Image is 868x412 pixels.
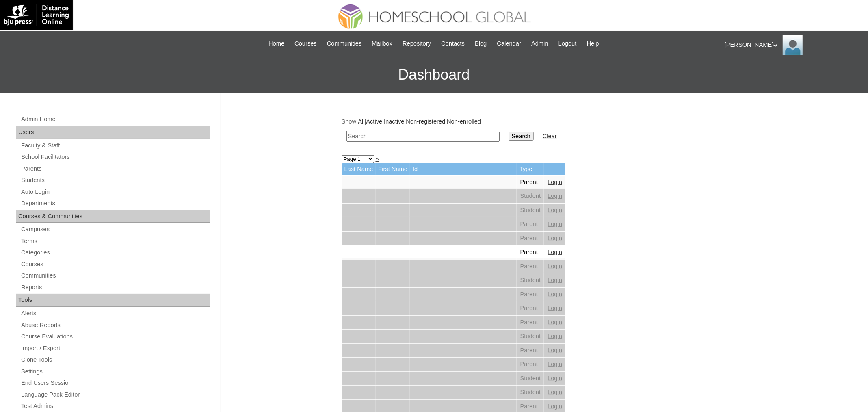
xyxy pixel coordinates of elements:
[4,56,864,93] h3: Dashboard
[20,378,210,388] a: End Users Session
[517,386,544,399] td: Student
[20,320,210,330] a: Abuse Reports
[548,263,562,269] a: Login
[403,39,431,48] span: Repository
[497,39,521,48] span: Calendar
[548,389,562,395] a: Login
[447,118,481,125] a: Non-enrolled
[548,235,562,241] a: Login
[517,245,544,259] td: Parent
[376,163,410,175] td: First Name
[4,4,69,26] img: logo-white.png
[548,403,562,410] a: Login
[20,332,210,342] a: Course Evaluations
[471,39,491,48] a: Blog
[376,156,379,162] a: »
[323,39,366,48] a: Communities
[475,39,487,48] span: Blog
[517,260,544,273] td: Parent
[20,355,210,365] a: Clone Tools
[517,301,544,315] td: Parent
[20,343,210,353] a: Import / Export
[410,163,517,175] td: Id
[20,175,210,185] a: Students
[558,39,577,48] span: Logout
[20,198,210,208] a: Departments
[268,39,284,48] span: Home
[384,118,405,125] a: Inactive
[20,282,210,293] a: Reports
[342,163,376,175] td: Last Name
[346,131,500,142] input: Search
[548,347,562,353] a: Login
[517,330,544,343] td: Student
[517,358,544,371] td: Parent
[398,39,435,48] a: Repository
[441,39,465,48] span: Contacts
[587,39,599,48] span: Help
[527,39,552,48] a: Admin
[20,152,210,162] a: School Facilitators
[290,39,321,48] a: Courses
[20,187,210,197] a: Auto Login
[548,333,562,339] a: Login
[366,118,382,125] a: Active
[548,319,562,325] a: Login
[548,375,562,382] a: Login
[20,259,210,269] a: Courses
[20,390,210,400] a: Language Pack Editor
[517,217,544,231] td: Parent
[783,35,803,55] img: Ariane Ebuen
[372,39,393,48] span: Mailbox
[517,316,544,330] td: Parent
[20,164,210,174] a: Parents
[517,204,544,217] td: Student
[358,118,364,125] a: All
[548,221,562,227] a: Login
[342,117,744,146] div: Show: | | | |
[543,133,557,139] a: Clear
[294,39,317,48] span: Courses
[16,210,210,223] div: Courses & Communities
[437,39,469,48] a: Contacts
[548,249,562,255] a: Login
[20,271,210,281] a: Communities
[406,118,446,125] a: Non-registered
[368,39,397,48] a: Mailbox
[517,288,544,301] td: Parent
[16,294,210,307] div: Tools
[264,39,288,48] a: Home
[531,39,548,48] span: Admin
[20,308,210,319] a: Alerts
[548,305,562,311] a: Login
[327,39,362,48] span: Communities
[517,189,544,203] td: Student
[725,35,860,55] div: [PERSON_NAME]
[554,39,581,48] a: Logout
[20,366,210,377] a: Settings
[20,247,210,258] a: Categories
[548,179,562,185] a: Login
[509,132,534,141] input: Search
[16,126,210,139] div: Users
[548,277,562,283] a: Login
[493,39,525,48] a: Calendar
[20,236,210,246] a: Terms
[517,232,544,245] td: Parent
[548,291,562,297] a: Login
[517,273,544,287] td: Student
[548,193,562,199] a: Login
[583,39,603,48] a: Help
[517,176,544,189] td: Parent
[20,114,210,124] a: Admin Home
[517,163,544,175] td: Type
[517,344,544,358] td: Parent
[20,224,210,234] a: Campuses
[548,361,562,367] a: Login
[548,207,562,213] a: Login
[20,401,210,411] a: Test Admins
[20,141,210,151] a: Faculty & Staff
[517,372,544,386] td: Student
